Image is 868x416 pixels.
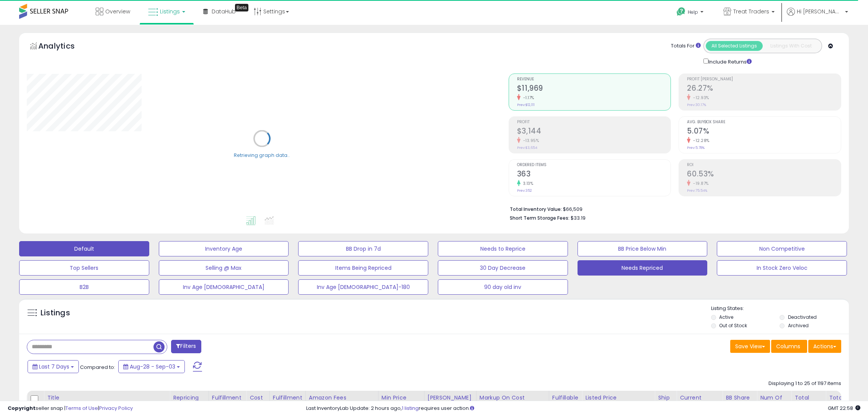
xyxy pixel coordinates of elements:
[159,279,289,295] button: Inv Age [DEMOGRAPHIC_DATA]
[438,260,568,276] button: 30 Day Decrease
[99,405,133,412] a: Privacy Policy
[687,145,705,150] small: Prev: 5.78%
[671,42,701,50] div: Totals For
[517,77,671,82] span: Revenue
[680,394,719,410] div: Current Buybox Price
[762,41,819,51] button: Listings With Cost
[520,181,534,186] small: 3.13%
[235,4,248,11] div: Tooltip anchor
[520,95,534,101] small: -1.17%
[730,340,770,353] button: Save View
[719,322,747,329] label: Out of Stock
[517,145,537,150] small: Prev: $3,654
[687,77,841,82] span: Profit [PERSON_NAME]
[687,163,841,167] span: ROI
[828,405,860,412] span: 2025-09-11 22:58 GMT
[688,9,698,15] span: Help
[517,188,532,193] small: Prev: 352
[8,405,133,412] div: seller snap | |
[105,8,130,15] span: Overview
[298,241,428,256] button: BB Drop in 7d
[726,394,754,410] div: BB Share 24h.
[306,405,860,412] div: Last InventoryLab Update: 2 hours ago, requires user action.
[8,405,36,412] strong: Copyright
[768,380,841,387] div: Displaying 1 to 25 of 1197 items
[552,394,579,410] div: Fulfillable Quantity
[510,206,562,212] b: Total Inventory Value:
[80,364,115,371] span: Compared to:
[159,260,289,276] button: Selling @ Max
[118,360,185,373] button: Aug-28 - Sep-03
[690,138,710,144] small: -12.28%
[19,279,149,295] button: B2B
[309,394,375,402] div: Amazon Fees
[438,241,568,256] button: Needs to Reprice
[711,305,849,312] p: Listing States:
[585,394,651,402] div: Listed Price
[130,363,175,370] span: Aug-28 - Sep-03
[571,214,586,222] span: $33.19
[212,8,236,15] span: DataHub
[733,8,769,15] span: Treat Traders
[212,394,243,402] div: Fulfillment
[520,138,539,144] small: -13.95%
[273,394,302,410] div: Fulfillment Cost
[687,170,841,180] h2: 60.53%
[28,360,79,373] button: Last 7 Days
[298,279,428,295] button: Inv Age [DEMOGRAPHIC_DATA]-180
[510,215,569,221] b: Short Term Storage Fees:
[717,260,847,276] button: In Stock Zero Veloc
[382,394,421,402] div: Min Price
[480,394,546,402] div: Markup on Cost
[687,120,841,124] span: Avg. Buybox Share
[517,163,671,167] span: Ordered Items
[808,340,841,353] button: Actions
[578,241,708,256] button: BB Price Below Min
[687,127,841,137] h2: 5.07%
[39,363,69,370] span: Last 7 Days
[671,1,711,25] a: Help
[427,394,473,402] div: [PERSON_NAME]
[517,84,671,94] h2: $11,969
[171,340,201,353] button: Filters
[402,405,419,412] a: 1 listing
[787,8,848,25] a: Hi [PERSON_NAME]
[298,260,428,276] button: Items Being Repriced
[719,314,733,320] label: Active
[234,152,290,158] div: Retrieving graph data..
[517,170,671,180] h2: 363
[510,204,835,213] li: $66,509
[38,41,90,53] h5: Analytics
[19,260,149,276] button: Top Sellers
[687,188,707,193] small: Prev: 75.54%
[776,343,800,350] span: Columns
[797,8,843,15] span: Hi [PERSON_NAME]
[41,308,70,318] h5: Listings
[19,241,149,256] button: Default
[658,394,673,410] div: Ship Price
[760,394,788,410] div: Num of Comp.
[438,279,568,295] button: 90 day old inv
[690,181,709,186] small: -19.87%
[788,322,809,329] label: Archived
[676,7,686,16] i: Get Help
[250,394,266,402] div: Cost
[65,405,98,412] a: Terms of Use
[47,394,166,402] div: Title
[578,260,708,276] button: Needs Repriced
[517,103,535,107] small: Prev: $12,111
[159,241,289,256] button: Inventory Age
[690,95,709,101] small: -12.93%
[698,57,761,66] div: Include Returns
[788,314,817,320] label: Deactivated
[706,41,763,51] button: All Selected Listings
[687,84,841,94] h2: 26.27%
[795,394,822,410] div: Total Rev.
[160,8,180,15] span: Listings
[517,127,671,137] h2: $3,144
[717,241,847,256] button: Non Competitive
[687,103,706,107] small: Prev: 30.17%
[173,394,206,402] div: Repricing
[771,340,807,353] button: Columns
[517,120,671,124] span: Profit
